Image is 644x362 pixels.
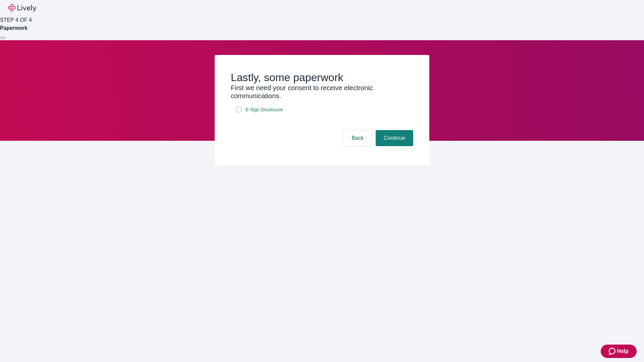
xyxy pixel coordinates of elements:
button: Continue [376,130,413,146]
button: Zendesk support iconHelp [601,345,637,358]
button: Back [343,130,372,146]
a: e-sign disclosure document [244,106,284,114]
img: Lively [8,4,36,12]
span: E-Sign Disclosure [246,106,283,113]
h2: Lastly, some paperwork [231,71,413,84]
span: Help [617,347,629,355]
svg: Zendesk support icon [609,347,617,355]
h3: First we need your consent to receive electronic communications. [231,84,413,100]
